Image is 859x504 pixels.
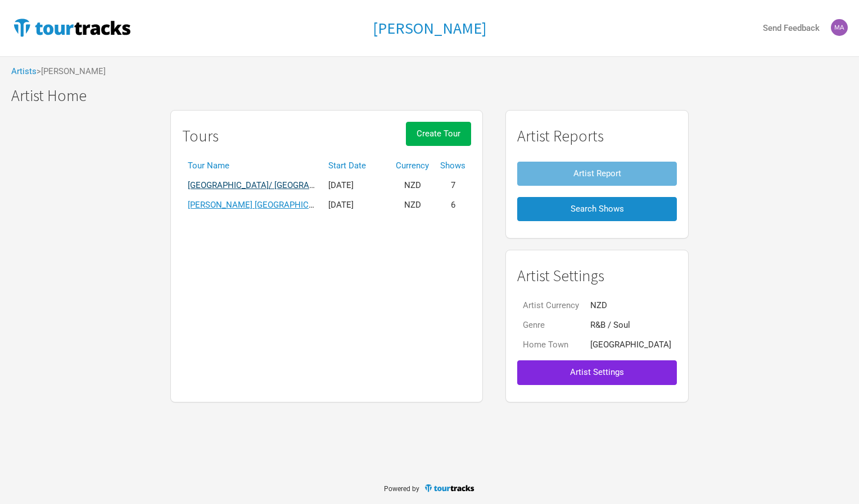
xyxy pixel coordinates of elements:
[323,156,390,176] th: Start Date
[390,156,435,176] th: Currency
[517,191,677,227] a: Search Shows
[37,67,106,76] span: > [PERSON_NAME]
[585,315,677,335] td: R&B / Soul
[384,485,419,493] span: Powered by
[11,66,37,76] a: Artists
[406,122,471,146] button: Create Tour
[517,335,585,355] td: Home Town
[571,204,624,214] span: Search Shows
[517,127,677,145] h1: Artist Reports
[517,315,585,335] td: Genre
[570,367,624,377] span: Artist Settings
[517,156,677,191] a: Artist Report
[182,156,323,176] th: Tour Name
[435,176,471,195] td: 7
[517,162,677,186] button: Artist Report
[517,355,677,390] a: Artist Settings
[373,20,486,37] a: [PERSON_NAME]
[763,23,820,33] strong: Send Feedback
[11,16,133,39] img: TourTracks
[517,267,677,285] h1: Artist Settings
[373,18,486,38] h1: [PERSON_NAME]
[188,180,383,190] a: [GEOGRAPHIC_DATA]/ [GEOGRAPHIC_DATA] [DATE]
[390,176,435,195] td: NZD
[585,296,677,315] td: NZD
[188,200,503,210] a: [PERSON_NAME] [GEOGRAPHIC_DATA]/[GEOGRAPHIC_DATA] [GEOGRAPHIC_DATA]
[11,87,859,104] h1: Artist Home
[585,335,677,355] td: [GEOGRAPHIC_DATA]
[417,129,460,139] span: Create Tour
[390,195,435,215] td: NZD
[831,19,848,36] img: AKIAKI
[406,122,471,156] a: Create Tour
[435,195,471,215] td: 6
[323,195,390,215] td: [DATE]
[517,360,677,384] button: Artist Settings
[182,127,219,145] h1: Tours
[517,296,585,315] td: Artist Currency
[424,483,476,493] img: TourTracks
[573,168,621,178] span: Artist Report
[323,176,390,195] td: [DATE]
[517,197,677,221] button: Search Shows
[435,156,471,176] th: Shows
